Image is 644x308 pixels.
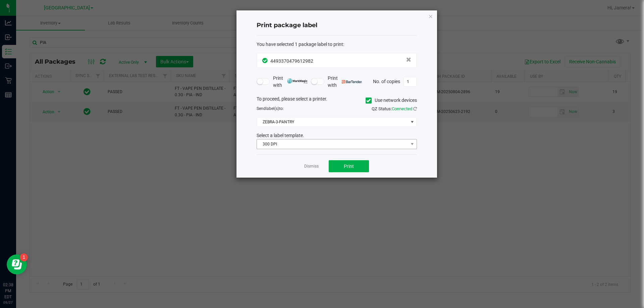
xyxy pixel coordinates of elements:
span: ZEBRA-3-PANTRY [257,117,408,127]
span: No. of copies [373,78,400,84]
span: Print [344,164,354,169]
span: You have selected 1 package label to print [257,42,343,47]
span: Send to: [257,106,284,111]
label: Use network devices [366,97,417,104]
span: Connected [392,106,412,111]
a: Dismiss [304,164,319,169]
h4: Print package label [257,21,417,30]
div: To proceed, please select a printer. [252,96,422,106]
iframe: Resource center [7,254,27,274]
img: bartender.png [342,80,362,83]
iframe: Resource center unread badge [20,253,28,261]
span: Print with [273,75,308,89]
button: Print [329,160,369,172]
span: 4493370479612982 [270,58,313,64]
span: label(s) [266,106,279,111]
img: mark_magic_cybra.png [287,78,308,83]
span: 300 DPI [257,139,408,149]
div: : [257,41,417,48]
span: In Sync [262,57,269,64]
span: Print with [328,75,362,89]
span: QZ Status: [372,106,417,111]
div: Select a label template. [252,132,422,139]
